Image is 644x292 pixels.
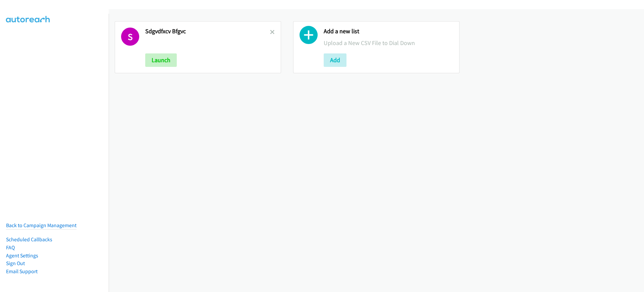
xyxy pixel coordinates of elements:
[324,53,346,67] button: Add
[6,244,15,251] a: FAQ
[6,222,76,228] a: Back to Campaign Management
[6,236,52,243] a: Scheduled Callbacks
[145,28,270,35] h2: Sdgvdfxcv Bfgvc
[145,53,177,67] button: Launch
[324,38,453,47] p: Upload a New CSV File to Dial Down
[121,28,139,46] h1: S
[6,260,25,266] a: Sign Out
[6,268,38,275] a: Email Support
[324,28,453,35] h2: Add a new list
[6,252,38,259] a: Agent Settings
